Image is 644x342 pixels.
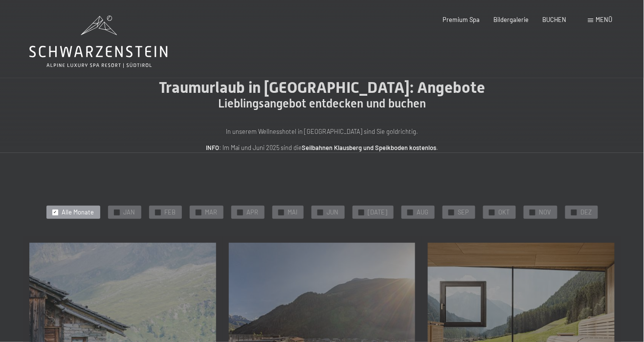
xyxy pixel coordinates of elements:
span: JAN [124,208,135,217]
span: AUG [417,208,429,217]
span: ✓ [318,210,322,215]
a: Premium Spa [443,16,480,23]
span: ✓ [408,210,412,215]
span: MAI [288,208,298,217]
p: : Im Mai und Juni 2025 sind die . [127,143,518,152]
span: ✓ [572,210,576,215]
a: BUCHEN [543,16,567,23]
span: SEP [458,208,469,217]
span: Menü [596,16,613,23]
span: Alle Monate [62,208,94,217]
span: ✓ [115,210,118,215]
span: ✓ [490,210,493,215]
p: In unserem Wellnesshotel in [GEOGRAPHIC_DATA] sind Sie goldrichtig. [127,127,518,136]
span: Lieblingsangebot entdecken und buchen [218,97,426,110]
span: ✓ [279,210,283,215]
span: Traumurlaub in [GEOGRAPHIC_DATA]: Angebote [159,78,485,97]
span: [DATE] [368,208,388,217]
span: APR [247,208,259,217]
span: ✓ [156,210,159,215]
strong: INFO [206,144,219,151]
span: DEZ [581,208,592,217]
span: ✓ [359,210,363,215]
span: ✓ [53,210,57,215]
span: JUN [327,208,339,217]
span: ✓ [449,210,453,215]
span: ✓ [197,210,200,215]
span: ✓ [531,210,534,215]
span: ✓ [238,210,242,215]
a: Bildergalerie [494,16,529,23]
span: FEB [165,208,176,217]
span: MAR [205,208,218,217]
strong: Seilbahnen Klausberg und Speikboden kostenlos [302,144,436,151]
span: NOV [539,208,552,217]
span: OKT [499,208,510,217]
